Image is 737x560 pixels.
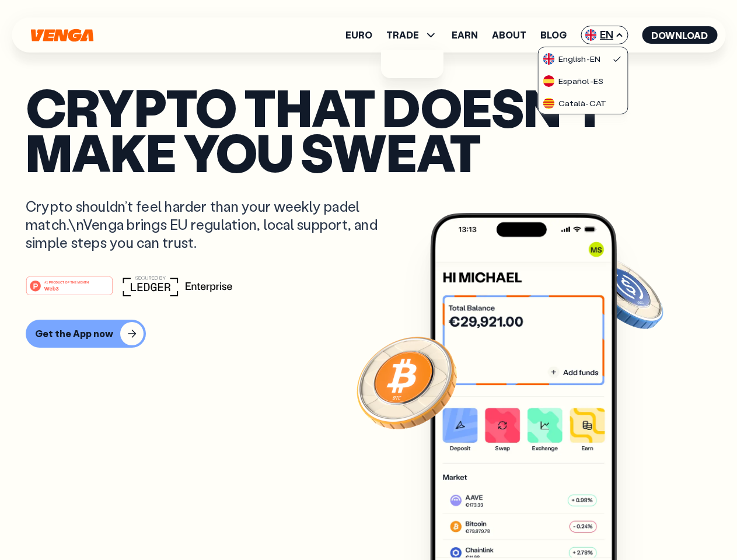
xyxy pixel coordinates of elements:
svg: Home [29,29,95,42]
p: Crypto shouldn’t feel harder than your weekly padel match.\nVenga brings EU regulation, local sup... [26,197,394,252]
div: Español - ES [543,75,603,87]
img: USDC coin [582,251,666,335]
span: TRADE [386,30,419,40]
tspan: Web3 [44,285,59,291]
a: Get the App now [26,320,711,348]
button: Get the App now [26,320,146,348]
button: Download [642,26,717,44]
img: flag-uk [585,29,596,41]
div: Get the App now [35,328,113,339]
img: flag-es [543,75,555,87]
a: flag-esEspañol-ES [539,69,627,92]
a: flag-ukEnglish-EN [539,47,627,69]
span: EN [581,26,628,44]
a: About [492,30,526,40]
a: Earn [452,30,478,40]
a: Euro [345,30,372,40]
span: TRADE [386,28,438,42]
img: Bitcoin [354,330,459,435]
a: flag-catCatalà-CAT [539,92,627,114]
a: Blog [540,30,567,40]
div: Català - CAT [543,97,606,109]
img: flag-cat [543,97,555,109]
div: English - EN [543,53,600,65]
tspan: #1 PRODUCT OF THE MONTH [44,280,89,283]
a: #1 PRODUCT OF THE MONTHWeb3 [26,283,113,298]
img: flag-uk [543,53,555,65]
p: Crypto that doesn’t make you sweat [26,85,711,174]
